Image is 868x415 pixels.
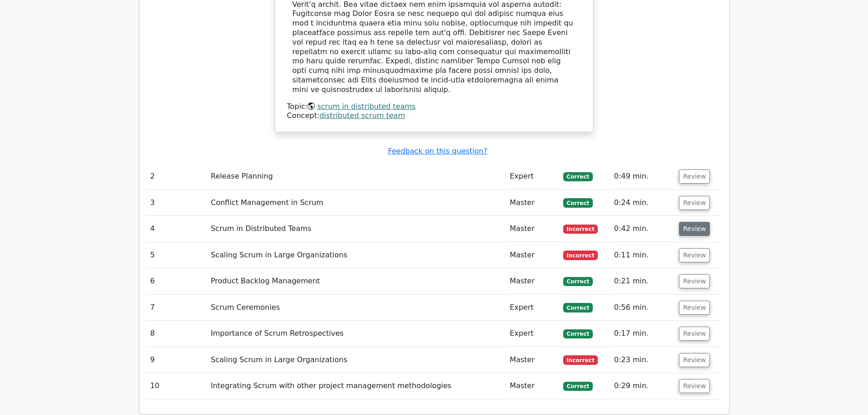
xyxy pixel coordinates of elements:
[563,382,593,391] span: Correct
[679,196,710,210] button: Review
[611,164,676,190] td: 0:49 min.
[207,190,506,216] td: Conflict Management in Scrum
[147,190,207,216] td: 3
[611,373,676,399] td: 0:29 min.
[679,379,710,393] button: Review
[506,242,560,268] td: Master
[207,321,506,347] td: Importance of Scrum Retrospectives
[207,216,506,242] td: Scrum in Distributed Teams
[319,111,405,120] a: distributed scrum team
[388,147,487,155] a: Feedback on this question?
[611,242,676,268] td: 0:11 min.
[207,347,506,373] td: Scaling Scrum in Large Organizations
[679,169,710,184] button: Review
[679,274,710,288] button: Review
[147,347,207,373] td: 9
[506,347,560,373] td: Master
[317,102,416,111] a: scrum in distributed teams
[506,164,560,190] td: Expert
[506,190,560,216] td: Master
[563,329,593,338] span: Correct
[147,164,207,190] td: 2
[207,268,506,294] td: Product Backlog Management
[679,248,710,262] button: Review
[207,164,506,190] td: Release Planning
[563,251,598,260] span: Incorrect
[611,295,676,321] td: 0:56 min.
[287,111,581,121] div: Concept:
[611,268,676,294] td: 0:21 min.
[679,327,710,341] button: Review
[207,295,506,321] td: Scrum Ceremonies
[563,225,598,234] span: Incorrect
[611,216,676,242] td: 0:42 min.
[611,190,676,216] td: 0:24 min.
[506,268,560,294] td: Master
[679,301,710,315] button: Review
[147,268,207,294] td: 6
[506,295,560,321] td: Expert
[207,373,506,399] td: Integrating Scrum with other project management methodologies
[147,242,207,268] td: 5
[506,216,560,242] td: Master
[563,198,593,207] span: Correct
[147,216,207,242] td: 4
[506,373,560,399] td: Master
[207,242,506,268] td: Scaling Scrum in Large Organizations
[679,353,710,367] button: Review
[147,295,207,321] td: 7
[611,347,676,373] td: 0:23 min.
[287,102,581,112] div: Topic:
[506,321,560,347] td: Expert
[563,277,593,286] span: Correct
[563,355,598,364] span: Incorrect
[679,222,710,236] button: Review
[563,303,593,312] span: Correct
[147,321,207,347] td: 8
[563,172,593,181] span: Correct
[611,321,676,347] td: 0:17 min.
[147,373,207,399] td: 10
